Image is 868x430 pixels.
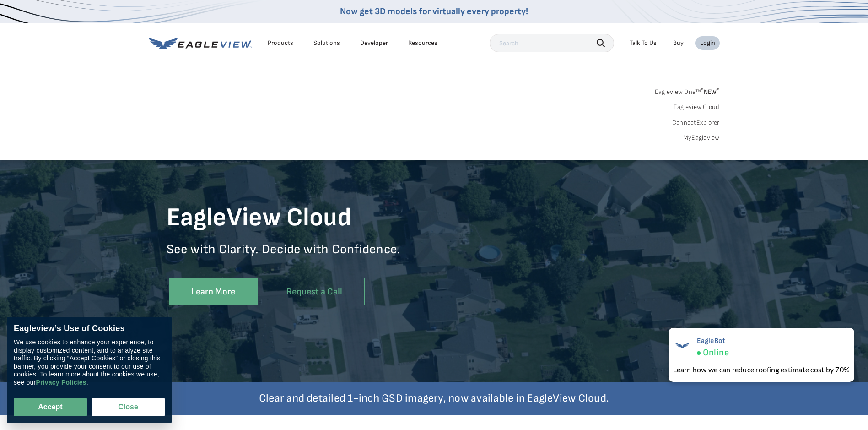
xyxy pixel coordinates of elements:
[673,337,691,355] img: EagleBot
[683,134,720,142] a: MyEagleview
[360,39,388,47] a: Developer
[701,88,719,96] span: NEW
[673,364,850,375] div: Learn how we can reduce roofing estimate cost by 70%
[14,398,87,416] button: Accept
[268,39,293,47] div: Products
[630,39,657,47] div: Talk To Us
[167,202,434,234] h1: EagleView Cloud
[697,337,729,345] span: EagleBot
[36,379,86,386] a: Privacy Policies
[14,324,165,334] div: Eagleview’s Use of Cookies
[434,150,702,302] iframe: Eagleview Cloud Overview
[672,119,720,127] a: ConnectExplorer
[490,34,614,52] input: Search
[169,278,258,306] a: Learn More
[673,39,684,47] a: Buy
[313,39,340,47] div: Solutions
[340,6,528,17] a: Now get 3D models for virtually every property!
[167,241,434,271] p: See with Clarity. Decide with Confidence.
[703,347,729,359] span: Online
[655,85,720,96] a: Eagleview One™*NEW*
[408,39,437,47] div: Resources
[167,140,434,195] h5: High-Resolution Aerial Imagery for Government
[674,103,720,111] a: Eagleview Cloud
[700,39,715,47] div: Login
[264,278,365,306] a: Request a Call
[92,398,165,416] button: Close
[14,338,165,386] div: We use cookies to enhance your experience, to display customized content, and to analyze site tra...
